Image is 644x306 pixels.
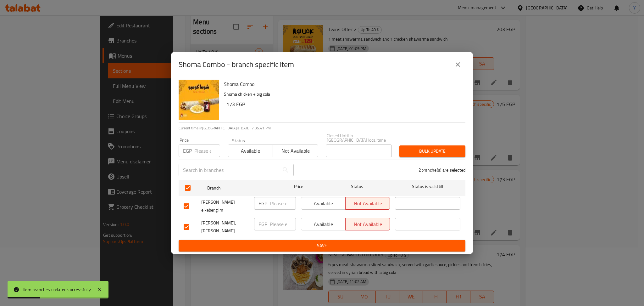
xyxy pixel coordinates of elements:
button: Not available [345,197,390,210]
p: EGP [258,220,267,228]
span: Save [184,242,460,250]
button: Not available [273,144,318,157]
button: Available [301,197,346,210]
div: Item branches updated successfully [23,286,91,293]
button: Available [228,144,273,157]
span: [PERSON_NAME], [PERSON_NAME] [201,219,249,235]
span: Available [304,199,343,208]
span: Not available [275,146,315,156]
span: Not available [348,220,387,229]
span: [PERSON_NAME] elkeber,glim [201,198,249,214]
button: Bulk update [399,145,465,157]
p: Shoma chicken + big cola [224,90,460,98]
p: Current time in [GEOGRAPHIC_DATA] is [DATE] 7:35:41 PM [179,125,465,131]
p: EGP [183,147,192,155]
button: close [450,57,465,72]
input: Please enter price [270,218,296,230]
h6: 173 EGP [226,100,460,109]
span: Status [325,183,390,190]
p: EGP [258,200,267,207]
span: Status is valid till [395,183,460,190]
h6: Shoma Combo [224,80,460,88]
button: Save [179,240,465,252]
span: Branch [207,184,273,192]
h2: Shoma Combo - branch specific item [179,59,294,70]
span: Bulk update [404,147,460,155]
input: Please enter price [194,144,220,157]
span: Not available [348,199,387,208]
input: Please enter price [270,197,296,210]
span: Price [278,183,319,190]
button: Available [301,218,346,230]
input: Search in branches [179,164,279,176]
span: Available [304,220,343,229]
span: Available [230,146,270,156]
p: 2 branche(s) are selected [419,167,465,173]
button: Not available [345,218,390,230]
img: Shoma Combo [179,80,219,120]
